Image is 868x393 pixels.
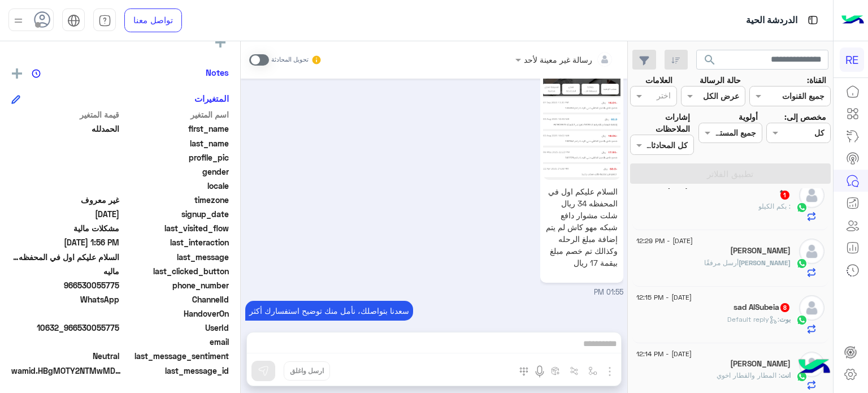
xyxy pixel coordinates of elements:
[245,301,413,321] p: 1/9/2025, 1:55 PM
[93,8,116,32] a: tab
[840,47,864,72] div: RE
[121,152,229,163] span: profile_pic
[780,191,789,200] span: 1
[206,67,229,77] h6: Notes
[121,194,229,206] span: timezone
[784,111,826,123] label: مخصص إلى:
[121,180,229,192] span: locale
[121,137,229,149] span: last_name
[11,265,119,277] span: ماليه
[796,371,808,382] img: WhatsApp
[730,359,791,369] h5: وليد الجابري
[734,303,791,312] h5: sad AlSubeia
[284,361,330,381] button: ارسل واغلق
[194,93,229,103] h6: المتغيرات
[730,246,791,256] h5: Mohammed
[11,279,119,291] span: 966530055775
[121,236,229,248] span: last_interaction
[799,295,824,321] img: defaultAdmin.png
[796,202,808,213] img: WhatsApp
[739,258,791,267] span: [PERSON_NAME]
[11,350,119,362] span: 0
[121,293,229,305] span: ChannelId
[703,53,717,67] span: search
[121,322,229,334] span: UserId
[98,14,111,27] img: tab
[727,315,779,323] span: : Default reply
[657,89,672,104] div: اختر
[543,183,620,271] p: السلام عليكم اول في المحفظه 34 ريال شلت مشوار دافع شبكه مهو كاش لم يتم إضافة مبلغ الرحله وكذالك ت...
[121,222,229,234] span: last_visited_flow
[630,111,690,135] label: إشارات الملاحظات
[11,236,119,248] span: 2025-09-01T10:56:21.959Z
[11,336,119,348] span: null
[11,293,119,305] span: 2
[11,194,119,206] span: غير معروف
[11,180,119,192] span: null
[11,365,124,377] span: wamid.HBgMOTY2NTMwMDU1Nzc1FQIAEhggQjAzRkQzMzY4MTk1NjBGMkZFMDhFN0VDRUU0Nzc1NUIA
[121,279,229,291] span: phone_number
[11,251,119,263] span: السلام عليكم اول في المحفظه 34 ريال شلت مشوار دافع شبكه مهو كاش لم يتم إضافة مبلغ الرحله وكذالك ت...
[121,350,229,362] span: last_message_sentiment
[636,349,692,359] span: [DATE] - 12:14 PM
[700,74,741,86] label: حالة الرسالة
[758,202,791,210] span: بكم الكيلو
[121,123,229,135] span: first_name
[799,183,824,208] img: defaultAdmin.png
[796,314,808,326] img: WhatsApp
[779,315,791,323] span: بوت
[780,303,789,312] span: 8
[11,166,119,178] span: null
[271,55,309,64] small: تحويل المحادثة
[746,13,797,28] p: الدردشة الحية
[636,236,693,246] span: [DATE] - 12:29 PM
[696,50,724,74] button: search
[780,371,791,379] span: انت
[807,74,826,86] label: القناة:
[594,288,623,296] span: 01:55 PM
[636,292,692,303] span: [DATE] - 12:15 PM
[121,166,229,178] span: gender
[121,336,229,348] span: email
[11,308,119,319] span: null
[11,109,119,120] span: قيمة المتغير
[121,208,229,220] span: signup_date
[799,239,824,264] img: defaultAdmin.png
[32,69,41,78] img: notes
[11,208,119,220] span: 2025-04-22T19:40:13.814Z
[121,308,229,319] span: HandoverOn
[11,123,119,135] span: الحمدلله
[779,190,791,200] h5: ًٰ
[645,74,672,86] label: العلامات
[12,68,22,79] img: add
[739,111,758,123] label: أولوية
[121,251,229,263] span: last_message
[796,258,808,269] img: WhatsApp
[11,222,119,234] span: مشكلات مالية
[67,14,80,27] img: tab
[540,40,623,283] a: السلام عليكم اول في المحفظه 34 ريال شلت مشوار دافع شبكه مهو كاش لم يتم إضافة مبلغ الرحله وكذالك ت...
[806,13,820,27] img: tab
[795,348,834,387] img: hulul-logo.png
[717,371,780,379] span: المطار والقطار اخوي
[11,322,119,334] span: 10632_966530055775
[630,163,831,184] button: تطبيق الفلاتر
[127,365,229,377] span: last_message_id
[841,8,864,32] img: Logo
[11,14,25,28] img: profile
[121,265,229,277] span: last_clicked_button
[121,109,229,120] span: اسم المتغير
[704,258,739,267] span: أرسل مرفقًا
[124,8,182,32] a: تواصل معنا
[543,42,620,180] img: 1428438238422212.jpg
